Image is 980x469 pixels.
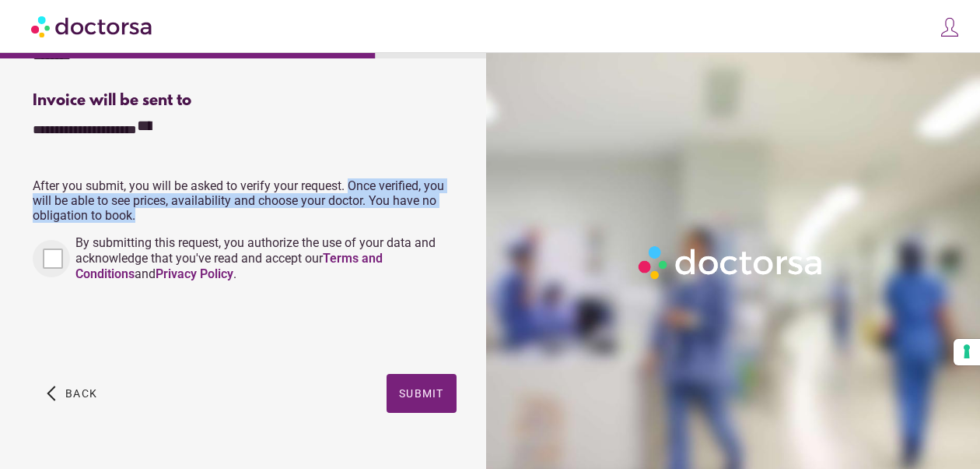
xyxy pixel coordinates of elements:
[939,16,961,38] img: icons8-customer-100.png
[33,178,456,223] p: After you submit, you will be asked to verify your request. Once verified, you will be able to se...
[399,387,444,400] span: Submit
[33,298,269,358] iframe: reCAPTCHA
[65,387,97,400] span: Back
[387,374,457,413] button: Submit
[633,241,829,284] img: Logo-Doctorsa-trans-White-partial-flat.png
[156,266,233,281] a: Privacy Policy
[40,374,103,413] button: arrow_back_ios Back
[75,235,436,281] span: By submitting this request, you authorize the use of your data and acknowledge that you've read a...
[75,251,383,281] a: Terms and Conditions
[31,9,154,44] img: Doctorsa.com
[954,339,980,365] button: Your consent preferences for tracking technologies
[33,92,456,110] div: Invoice will be sent to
